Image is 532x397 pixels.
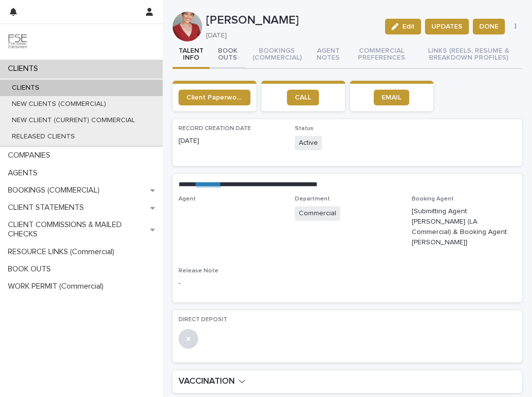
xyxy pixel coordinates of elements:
span: Edit [402,23,415,30]
p: NEW CLIENT (CURRENT) COMMERCIAL [4,116,143,125]
span: Commercial [295,206,340,221]
button: BOOK OUTS [210,41,246,69]
a: Client Paperwork Link [178,90,250,105]
span: Booking Agent [412,196,454,202]
span: Agent [178,196,196,202]
span: Active [295,136,322,150]
button: VACCINATION [178,376,246,387]
span: DONE [479,22,498,32]
p: CLIENTS [4,64,46,73]
img: 9JgRvJ3ETPGCJDhvPVA5 [8,32,28,52]
p: CLIENT COMMISSIONS & MAILED CHECKS [4,220,150,239]
p: - [178,278,283,289]
p: [DATE] [206,32,373,40]
p: AGENTS [4,168,45,178]
button: COMMERCIAL PREFERENCES [348,41,415,69]
p: CLIENT STATEMENTS [4,203,92,212]
span: UPDATES [431,22,462,32]
p: RESOURCE LINKS (Commercial) [4,247,122,257]
button: UPDATES [425,19,469,34]
button: Edit [385,19,421,34]
button: LINKS (REELS, RESUME & BREAKDOWN PROFILES) [415,41,522,69]
a: EMAIL [374,90,409,105]
p: BOOK OUTS [4,265,59,274]
span: Client Paperwork Link [186,94,243,101]
span: EMAIL [382,94,401,101]
p: NEW CLIENTS (COMMERCIAL) [4,100,114,108]
p: [DATE] [178,136,283,146]
p: CLIENTS [4,84,47,92]
span: CALL [295,94,311,101]
p: [PERSON_NAME] [206,13,377,28]
span: Department [295,196,330,202]
p: RELEASED CLIENTS [4,132,83,141]
p: WORK PERMIT (Commercial) [4,282,111,291]
button: TALENT INFO [173,41,210,69]
span: Release Note [178,268,218,274]
button: DONE [473,19,505,34]
span: Status [295,126,314,132]
a: CALL [287,90,319,105]
span: RECORD CREATION DATE [178,126,251,132]
button: AGENT NOTES [308,41,348,69]
button: BOOKINGS (COMMERCIAL) [246,41,308,69]
h2: VACCINATION [178,376,235,387]
p: [Submitting Agent: [PERSON_NAME] (LA Commercial) & Booking Agent: [PERSON_NAME]] [412,206,516,247]
p: BOOKINGS (COMMERCIAL) [4,186,107,195]
p: COMPANIES [4,151,58,160]
span: DIRECT DEPOSIT [178,317,227,323]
